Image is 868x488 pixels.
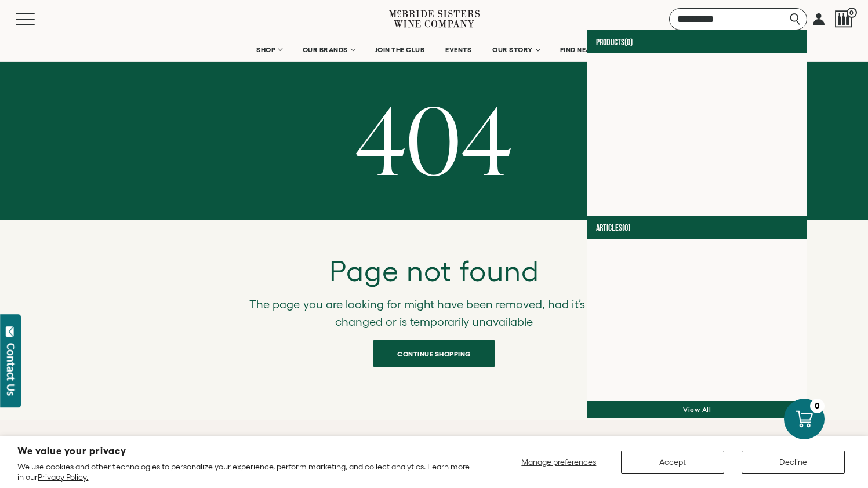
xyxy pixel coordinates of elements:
[521,457,596,467] span: Manage preferences
[621,451,724,474] button: Accept
[5,343,17,396] div: Contact Us
[492,46,533,54] span: OUR STORY
[596,223,798,234] h4: Articles
[445,46,471,54] span: EVENTS
[249,38,289,61] a: SHOP
[622,223,630,234] span: (0)
[438,38,479,61] a: EVENTS
[560,46,612,54] span: FIND NEAR YOU
[9,92,859,185] h1: 404
[373,340,495,367] a: Continue shopping
[38,472,88,482] a: Privacy Policy.
[514,451,604,474] button: Manage preferences
[596,37,798,49] h4: Products
[624,37,633,48] span: (0)
[375,46,425,54] span: JOIN THE CLUB
[295,38,362,61] a: OUR BRANDS
[810,399,825,413] div: 0
[742,451,845,474] button: Decline
[553,38,620,61] a: FIND NEAR YOU
[847,8,857,18] span: 0
[683,406,711,413] a: View all
[485,38,547,61] a: OUR STORY
[377,343,491,365] span: Continue shopping
[256,46,276,54] span: SHOP
[303,46,348,54] span: OUR BRANDS
[368,38,433,61] a: JOIN THE CLUB
[17,446,473,456] h2: We value your privacy
[17,461,473,482] p: We use cookies and other technologies to personalize your experience, perform marketing, and coll...
[16,13,57,25] button: Mobile Menu Trigger
[234,254,634,287] h2: Page not found
[234,296,634,330] p: The page you are looking for might have been removed, had it’s name changed or is temporarily una...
